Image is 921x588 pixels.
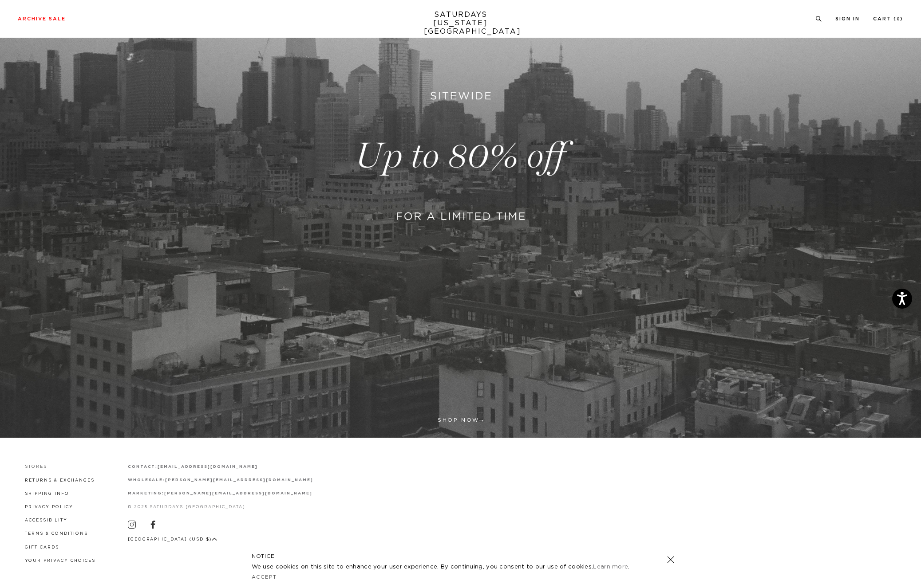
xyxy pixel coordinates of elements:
[25,465,47,469] a: Stores
[424,11,497,36] a: SATURDAYS[US_STATE][GEOGRAPHIC_DATA]
[128,465,158,469] strong: contact:
[897,17,900,21] small: 0
[25,545,59,549] a: Gift Cards
[128,478,166,482] strong: wholesale:
[128,491,165,495] strong: marketing:
[835,16,860,21] a: Sign In
[18,16,66,21] a: Archive Sale
[25,478,95,482] a: Returns & Exchanges
[164,491,312,495] a: [PERSON_NAME][EMAIL_ADDRESS][DOMAIN_NAME]
[165,478,313,482] a: [PERSON_NAME][EMAIL_ADDRESS][DOMAIN_NAME]
[593,564,628,570] a: Learn more
[25,559,95,563] a: Your privacy choices
[252,575,277,580] a: Accept
[252,563,638,572] p: We use cookies on this site to enhance your user experience. By continuing, you consent to our us...
[25,518,67,522] a: Accessibility
[128,536,217,543] button: [GEOGRAPHIC_DATA] (USD $)
[128,504,313,510] p: © 2025 Saturdays [GEOGRAPHIC_DATA]
[158,465,257,469] a: [EMAIL_ADDRESS][DOMAIN_NAME]
[873,16,903,21] a: Cart (0)
[252,552,670,560] h5: NOTICE
[25,505,73,509] a: Privacy Policy
[25,492,69,496] a: Shipping Info
[25,532,88,536] a: Terms & Conditions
